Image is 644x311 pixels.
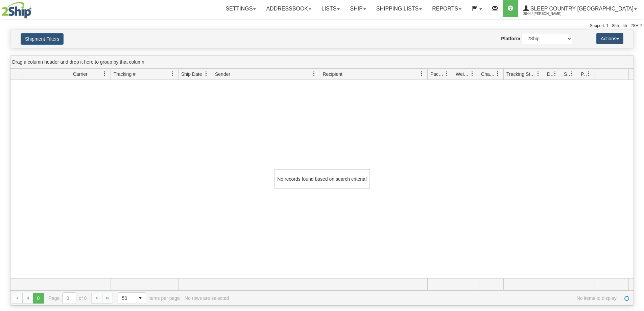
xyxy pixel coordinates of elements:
span: 50 [122,295,131,302]
a: Packages filter column settings [441,68,453,80]
a: Addressbook [261,0,316,17]
span: Sleep Country [GEOGRAPHIC_DATA] [529,6,634,12]
a: Sleep Country [GEOGRAPHIC_DATA] 2044 / [PERSON_NAME] [518,0,642,17]
span: items per page [118,292,180,304]
div: No records found based on search criteria! [275,169,370,189]
span: Tracking Status [506,71,536,77]
span: Shipment Issues [564,71,570,77]
label: Platform [501,35,520,42]
div: No rows are selected [185,295,229,301]
span: Delivery Status [547,71,553,77]
a: Tracking # filter column settings [167,68,178,80]
a: Lists [316,0,345,17]
a: Shipping lists [371,0,427,17]
span: 2044 / [PERSON_NAME] [523,10,574,17]
div: Support: 1 - 855 - 55 - 2SHIP [2,23,642,29]
span: Page sizes drop down [118,292,146,304]
span: Packages [430,71,445,77]
a: Ship [345,0,371,17]
a: Shipment Issues filter column settings [566,68,578,80]
img: logo2044.jpg [2,2,31,19]
span: Carrier [73,71,88,77]
a: Delivery Status filter column settings [549,68,561,80]
a: Reports [427,0,467,17]
span: Sender [215,71,230,77]
a: Tracking Status filter column settings [532,68,544,80]
a: Ship Date filter column settings [200,68,212,80]
a: Settings [220,0,261,17]
span: Pickup Status [581,71,587,77]
a: Refresh [621,293,632,304]
a: Charge filter column settings [492,68,503,80]
a: Pickup Status filter column settings [583,68,595,80]
span: Page 0 [33,293,44,304]
a: Recipient filter column settings [416,68,427,80]
a: Carrier filter column settings [99,68,111,80]
button: Shipment Filters [21,33,64,45]
span: select [135,293,146,304]
span: Page of 0 [49,292,87,304]
span: Tracking # [114,71,136,77]
div: grid grouping header [10,55,634,69]
span: Ship Date [181,71,202,77]
span: Weight [456,71,470,77]
span: No items to display [234,295,617,301]
span: Charge [481,71,495,77]
span: Recipient [323,71,342,77]
a: Sender filter column settings [308,68,320,80]
a: Weight filter column settings [467,68,478,80]
button: Actions [596,33,623,44]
